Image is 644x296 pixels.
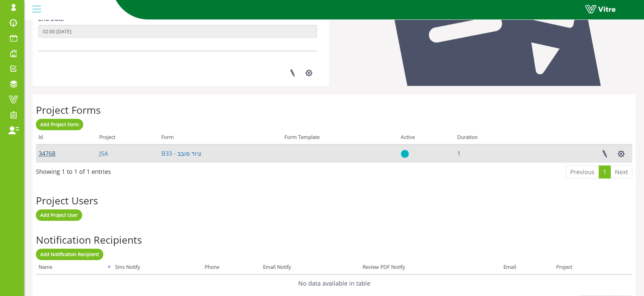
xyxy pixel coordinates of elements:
[398,132,454,145] th: Active
[161,149,202,157] a: B33 - ציוד סובב
[599,165,611,179] a: 1
[36,234,632,245] h2: Notification Recipients
[282,132,398,145] th: Form Template
[202,262,260,275] th: Phone
[36,275,632,293] td: No data available in table
[39,149,55,157] a: 34768
[36,209,82,221] a: Add Project User
[36,132,97,145] th: Id
[454,132,529,145] th: Duration
[36,119,83,130] a: Add Project Form
[40,251,99,257] span: Add Notification Recipient
[36,104,632,115] h2: Project Forms
[112,262,202,275] th: Sms Notify
[501,262,554,275] th: Email
[401,150,409,158] img: yes
[454,145,529,163] td: 1
[260,262,360,275] th: Email Notify
[40,121,79,128] span: Add Project Form
[36,262,112,275] th: Name: activate to sort column descending
[610,165,632,179] a: Next
[36,249,103,260] a: Add Notification Recipient
[36,195,632,206] h2: Project Users
[566,165,599,179] a: Previous
[159,132,281,145] th: Form
[553,262,618,275] th: Project
[97,132,159,145] th: Project
[40,212,78,218] span: Add Project User
[99,149,108,157] a: JSA
[360,262,501,275] th: Review PDF Notify
[36,165,111,176] div: Showing 1 to 1 of 1 entries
